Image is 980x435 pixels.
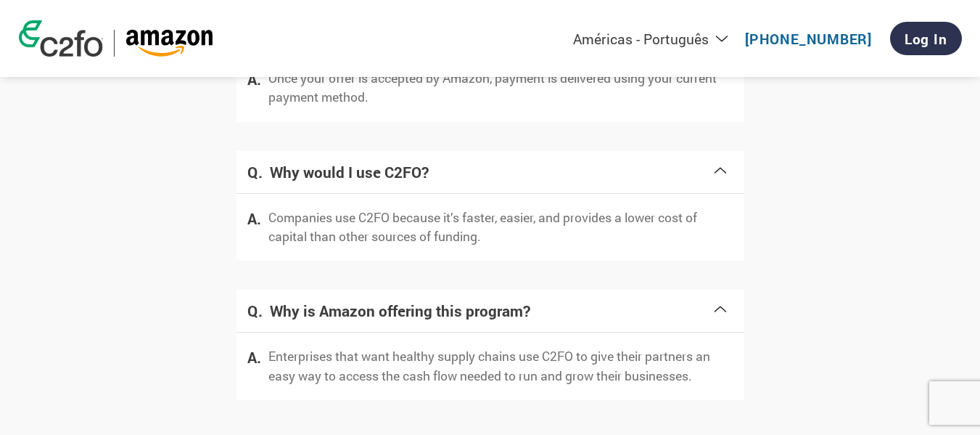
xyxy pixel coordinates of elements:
a: Log In [890,22,962,55]
p: Once your offer is accepted by Amazon, payment is delivered using your current payment method. [268,69,733,107]
h4: Why is Amazon offering this program? [270,301,712,321]
img: c2fo logo [19,20,103,57]
a: [PHONE_NUMBER] [745,30,872,48]
p: Enterprises that want healthy supply chains use C2FO to give their partners an easy way to access... [268,347,733,386]
p: Companies use C2FO because it’s faster, easier, and provides a lower cost of capital than other s... [268,208,733,247]
img: Amazon [125,30,213,57]
h4: Why would I use C2FO? [270,162,712,182]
